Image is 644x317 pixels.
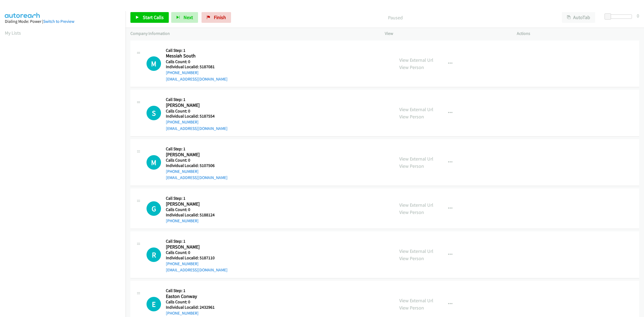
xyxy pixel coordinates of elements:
a: Switch to Preview [43,19,74,24]
h2: [PERSON_NAME] [166,244,232,250]
a: [EMAIL_ADDRESS][DOMAIN_NAME] [166,76,228,82]
span: Finish [214,14,226,20]
a: Finish [202,12,231,23]
div: The call is yet to be attempted [147,106,161,120]
h2: [PERSON_NAME] [166,201,232,207]
h5: Individual Localid: 5187081 [166,64,232,70]
h2: Messiah South [166,53,232,59]
div: The call is yet to be attempted [147,247,161,262]
div: Dialing Mode: Power | [5,18,121,25]
a: View External Url [399,202,433,208]
div: The call is yet to be attempted [147,56,161,71]
a: [PHONE_NUMBER] [166,311,199,316]
a: Start Calls [130,12,169,23]
a: [PHONE_NUMBER] [166,261,199,266]
h2: [PERSON_NAME] [166,152,232,158]
h5: Individual Localid: 5188124 [166,212,232,218]
div: Delay between calls (in seconds) [607,14,632,19]
h2: [PERSON_NAME] [166,102,232,108]
h1: G [147,201,161,216]
a: View External Url [399,297,433,304]
h5: Calls Count: 0 [166,299,232,305]
a: [EMAIL_ADDRESS][DOMAIN_NAME] [166,267,228,272]
span: Next [184,14,193,20]
h5: Individual Localid: 5187554 [166,114,232,119]
iframe: Dialpad [5,41,126,296]
a: [EMAIL_ADDRESS][DOMAIN_NAME] [166,175,228,180]
div: The call is yet to be attempted [147,297,161,311]
h1: R [147,247,161,262]
a: [PHONE_NUMBER] [166,169,199,174]
a: View External Url [399,248,433,254]
h5: Call Step: 1 [166,146,232,152]
span: Start Calls [143,14,164,20]
div: The call is yet to be attempted [147,155,161,170]
div: 0 [637,12,639,19]
h5: Individual Localid: 2432961 [166,305,232,310]
a: My Lists [5,30,21,36]
a: View Person [399,64,424,70]
h1: M [147,155,161,170]
h5: Individual Localid: 5187110 [166,255,232,261]
div: The call is yet to be attempted [147,201,161,216]
p: View [385,30,507,37]
a: [EMAIL_ADDRESS][DOMAIN_NAME] [166,126,228,131]
a: [PHONE_NUMBER] [166,218,199,223]
a: [PHONE_NUMBER] [166,119,199,125]
h1: M [147,56,161,71]
h5: Calls Count: 0 [166,59,232,64]
h5: Calls Count: 0 [166,158,232,163]
h5: Calls Count: 0 [166,108,232,114]
a: [PHONE_NUMBER] [166,70,199,75]
h5: Call Step: 1 [166,97,232,102]
h5: Call Step: 1 [166,239,232,244]
h2: Easton Conway [166,293,232,300]
a: View Person [399,305,424,311]
a: View External Url [399,156,433,162]
h1: S [147,106,161,120]
a: View Person [399,163,424,169]
a: View Person [399,114,424,120]
a: View External Url [399,57,433,63]
p: Paused [238,14,552,21]
p: Actions [517,30,639,37]
h5: Calls Count: 0 [166,250,232,255]
h1: E [147,297,161,311]
h5: Call Step: 1 [166,48,232,53]
p: Company Information [130,30,375,37]
a: View Person [399,209,424,215]
h5: Call Step: 1 [166,196,232,201]
h5: Individual Localid: 5107506 [166,163,232,168]
a: View External Url [399,106,433,112]
a: View Person [399,255,424,261]
button: AutoTab [562,12,595,23]
h5: Call Step: 1 [166,288,232,293]
h5: Calls Count: 0 [166,207,232,212]
button: Next [171,12,198,23]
